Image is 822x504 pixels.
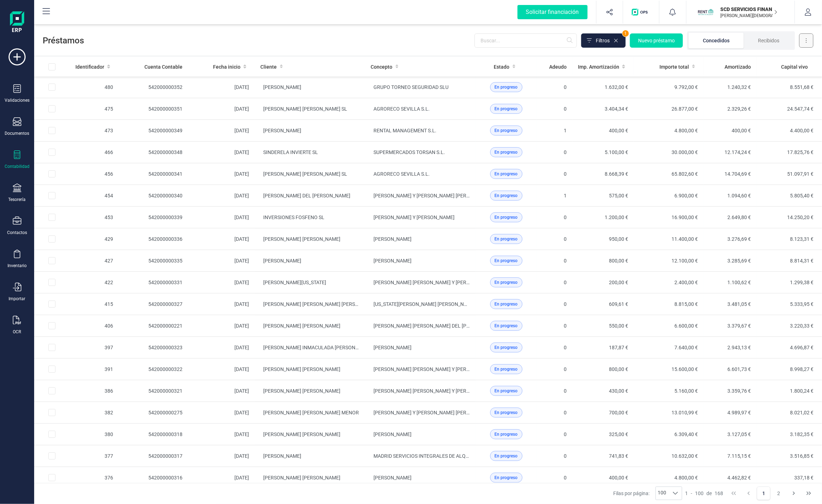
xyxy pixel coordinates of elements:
[757,163,822,185] td: 51.097,91 €
[704,207,757,228] td: 2.649,80 €
[119,76,188,98] td: 542000000352
[802,487,816,500] button: Last Page
[119,142,188,163] td: 542000000348
[374,128,437,133] span: RENTAL MANAGEMENT S.L.
[572,337,634,359] td: 187,87 €
[48,149,55,156] div: Row Selected 6a37a15c-cf24-4ba8-9b97-f8836350f62d
[537,142,572,163] td: 0
[5,131,30,136] div: Documentos
[5,164,30,169] div: Contabilidad
[572,142,634,163] td: 5.100,00 €
[48,409,55,416] div: Row Selected 6e045a00-4a99-41fa-8cb6-85523454b6b4
[757,250,822,272] td: 8.814,31 €
[704,380,757,402] td: 3.359,76 €
[374,84,449,90] span: GRUPO TORNEO SEGURIDAD SLU
[264,149,318,155] span: SINDERELA INVIERTE SL
[537,120,572,142] td: 1
[188,272,255,293] td: [DATE]
[7,263,27,269] div: Inventario
[119,380,188,402] td: 542000000321
[374,280,533,285] span: [PERSON_NAME] [PERSON_NAME] Y [PERSON_NAME] [PERSON_NAME]
[704,337,757,359] td: 2.943,13 €
[660,63,689,70] span: Importe total
[264,366,341,372] span: [PERSON_NAME] [PERSON_NAME]
[119,293,188,315] td: 542000000327
[70,76,119,98] td: 480
[632,9,651,16] img: Logo de OPS
[188,359,255,380] td: [DATE]
[706,490,712,497] span: de
[495,388,518,394] span: En progreso
[757,424,822,445] td: 3.182,35 €
[119,228,188,250] td: 542000000336
[572,120,634,142] td: 400,00 €
[119,424,188,445] td: 542000000318
[70,163,119,185] td: 456
[374,236,412,242] span: [PERSON_NAME]
[13,329,21,335] div: OCR
[772,487,785,500] button: Page 2
[119,272,188,293] td: 542000000331
[757,467,822,489] td: 337,18 €
[264,128,302,133] span: [PERSON_NAME]
[689,33,744,48] li: Concedidos
[70,293,119,315] td: 415
[48,192,55,199] div: Row Selected 6599c967-764c-4549-b952-354944343c58
[704,185,757,207] td: 1.094,60 €
[119,445,188,467] td: 542000000317
[495,214,518,221] span: En progreso
[572,250,634,272] td: 800,00 €
[70,185,119,207] td: 454
[264,84,302,90] span: [PERSON_NAME]
[572,185,634,207] td: 575,00 €
[638,37,675,44] span: Nuevo préstamo
[374,388,533,394] span: [PERSON_NAME] [PERSON_NAME] Y [PERSON_NAME] [PERSON_NAME]
[264,453,302,459] span: [PERSON_NAME]
[549,63,567,70] span: Adeudo
[188,76,255,98] td: [DATE]
[374,193,494,198] span: [PERSON_NAME] Y [PERSON_NAME] [PERSON_NAME]
[757,142,822,163] td: 17.825,76 €
[634,445,704,467] td: 10.632,00 €
[572,272,634,293] td: 200,00 €
[634,76,704,98] td: 9.792,00 €
[374,258,412,264] span: [PERSON_NAME]
[572,424,634,445] td: 325,00 €
[264,193,351,198] span: [PERSON_NAME] DEL [PERSON_NAME]
[725,63,751,70] span: Amortizado
[188,250,255,272] td: [DATE]
[48,301,55,308] div: Row Selected 28725273-d85e-4543-aa0a-9b87c4982158
[572,467,634,489] td: 400,00 €
[119,98,188,120] td: 542000000351
[494,63,510,70] span: Estado
[572,293,634,315] td: 609,61 €
[48,452,55,460] div: Row Selected c9d9e704-6811-45d8-b7f0-c634e1c6cf0b
[634,272,704,293] td: 2.400,00 €
[70,424,119,445] td: 380
[721,13,778,18] p: [PERSON_NAME][DEMOGRAPHIC_DATA][DEMOGRAPHIC_DATA]
[264,171,348,177] span: [PERSON_NAME] [PERSON_NAME] SL
[495,323,518,329] span: En progreso
[70,315,119,337] td: 406
[572,445,634,467] td: 741,83 €
[572,402,634,424] td: 700,00 €
[48,63,55,70] div: All items unselected
[48,344,55,351] div: Row Selected 58886a38-b61a-4820-ab84-82d7ed01a2c2
[614,487,683,500] div: Filas por página:
[572,359,634,380] td: 800,00 €
[572,76,634,98] td: 1.632,00 €
[119,337,188,359] td: 542000000323
[495,258,518,264] span: En progreso
[537,98,572,120] td: 0
[70,142,119,163] td: 466
[264,431,341,437] span: [PERSON_NAME] [PERSON_NAME]
[634,250,704,272] td: 12.100,00 €
[264,106,348,112] span: [PERSON_NAME] [PERSON_NAME] SL
[495,366,518,372] span: En progreso
[70,120,119,142] td: 473
[715,490,723,497] span: 168
[495,192,518,199] span: En progreso
[704,402,757,424] td: 4.989,97 €
[572,315,634,337] td: 550,00 €
[188,402,255,424] td: [DATE]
